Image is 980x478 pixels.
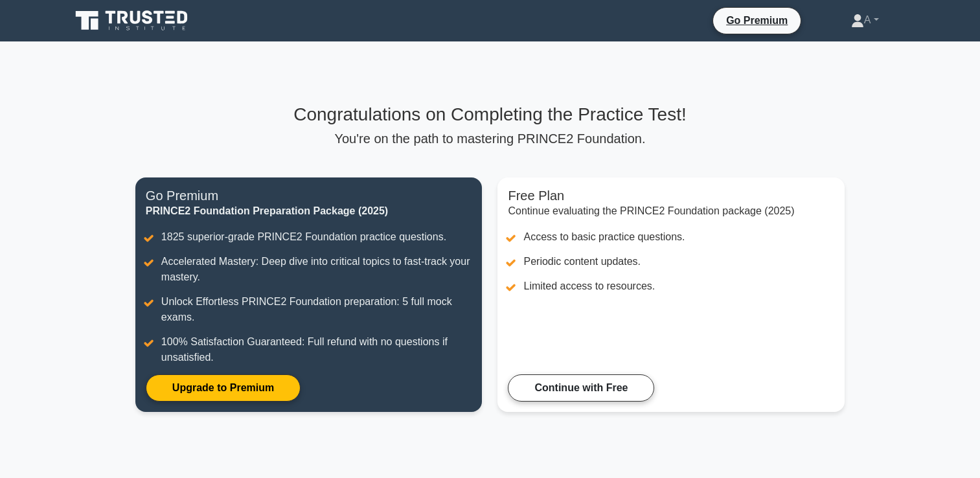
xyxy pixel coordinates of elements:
a: Go Premium [718,12,795,28]
p: You're on the path to mastering PRINCE2 Foundation. [135,131,845,146]
a: Continue with Free [508,374,654,402]
a: A [820,7,910,33]
h3: Congratulations on Completing the Practice Test! [135,104,845,126]
a: Upgrade to Premium [146,374,301,402]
